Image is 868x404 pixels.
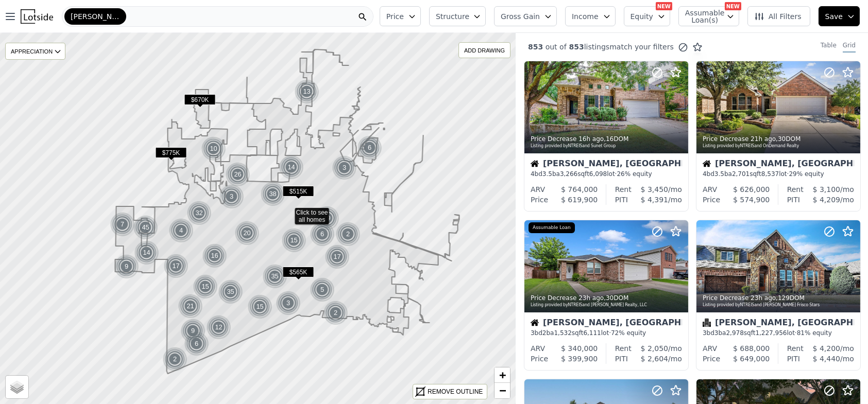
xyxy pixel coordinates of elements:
span: 853 [567,43,584,51]
img: Condominium [703,319,711,327]
div: Listing provided by NTREIS and OnDemand Realty [703,143,855,149]
button: Price [380,6,421,26]
div: 35 [218,279,243,304]
span: $ 4,391 [641,196,668,204]
div: Price [703,354,720,364]
img: g1.png [163,347,188,372]
div: 4 bd 3.5 ba sqft lot · 29% equity [703,170,854,178]
img: g1.png [178,294,203,319]
div: [PERSON_NAME], [GEOGRAPHIC_DATA] [531,160,682,170]
div: Price [531,195,548,205]
time: 2025-08-16 15:11 [578,294,604,302]
img: g1.png [332,155,358,180]
div: 6 [184,331,209,356]
div: PITI [787,195,800,205]
a: Zoom out [495,383,510,398]
div: 3 bd 3 ba sqft lot · 81% equity [703,329,854,337]
div: 2 [324,301,348,325]
div: Price Decrease , 30 DOM [531,294,683,302]
div: Price Decrease , 16 DOM [531,135,683,143]
span: $ 649,000 [733,355,770,363]
span: 6,098 [589,170,607,178]
div: $565K [283,267,314,282]
span: 853 [528,43,543,51]
div: 32 [187,201,212,225]
span: $ 688,000 [733,344,770,353]
div: Listing provided by NTREIS and [PERSON_NAME] Realty, LLC [531,302,683,308]
div: Listing provided by NTREIS and [PERSON_NAME] Frisco Stars [703,302,855,308]
span: 3,266 [560,170,577,178]
img: g1.png [164,254,189,278]
img: g1.png [235,221,260,245]
div: $670K [184,94,216,109]
img: g1.png [336,222,361,247]
div: /mo [628,354,682,364]
div: Price Decrease , 30 DOM [703,135,855,143]
span: 8,537 [761,170,779,178]
div: REMOVE OUTLINE [428,387,483,396]
div: NEW [656,2,672,10]
div: Price [531,354,548,364]
div: NEW [725,2,741,10]
div: 4 bd 3.5 ba sqft lot · 26% equity [531,170,682,178]
div: 10 [201,136,226,161]
a: Price Decrease 23h ago,129DOMListing provided byNTREISand [PERSON_NAME] Frisco StarsCondominium[P... [696,220,860,371]
div: 38 [261,182,285,206]
img: g1.png [218,279,244,304]
div: /mo [628,195,682,205]
img: g1.png [169,218,194,243]
div: ARV [703,184,717,195]
div: 2 [163,347,188,372]
img: g1.png [110,212,135,237]
button: Equity [624,6,670,26]
div: 20 [235,221,260,245]
img: g1.png [202,243,228,268]
img: House [531,160,539,168]
div: ARV [531,343,545,354]
img: g1.png [358,135,383,160]
span: $ 340,000 [561,344,598,353]
div: [PERSON_NAME], [GEOGRAPHIC_DATA] [531,319,682,329]
div: PITI [615,354,628,364]
img: g1.png [310,222,335,247]
div: /mo [632,184,682,195]
div: 45 [133,215,158,240]
span: $ 4,209 [813,196,840,204]
div: /mo [632,343,682,354]
img: g1.png [310,277,335,302]
a: Price Decrease 21h ago,30DOMListing provided byNTREISand OnDemand RealtyHouse[PERSON_NAME], [GEOG... [696,61,860,212]
img: g1.png [207,315,232,340]
a: Zoom in [495,367,510,383]
span: $ 764,000 [561,185,598,194]
span: $ 574,900 [733,196,770,204]
img: g1.png [295,79,320,104]
div: 35 [263,264,287,289]
div: Rent [787,343,804,354]
a: Layers [6,376,28,398]
div: [PERSON_NAME], [GEOGRAPHIC_DATA] [703,160,854,170]
div: [PERSON_NAME], [GEOGRAPHIC_DATA] [703,319,854,329]
span: + [499,368,506,381]
div: Table [821,41,837,52]
span: $ 4,200 [813,344,840,353]
span: Assumable Loan(s) [685,9,718,24]
div: 15 [193,274,218,299]
span: $ 626,000 [733,185,770,194]
div: /mo [800,354,854,364]
div: ARV [703,343,717,354]
div: ARV [531,184,545,195]
img: g1.png [248,294,273,319]
div: /mo [800,195,854,205]
div: 4 [169,218,194,243]
span: $ 4,440 [813,355,840,363]
div: Rent [787,184,804,195]
img: g1.png [261,182,286,206]
div: 9 [114,254,139,279]
img: House [531,319,539,327]
div: Price [703,195,720,205]
img: g1.png [114,254,140,279]
span: $670K [184,94,216,105]
div: Rent [615,343,632,354]
button: Gross Gain [494,6,557,26]
div: Assumable Loan [529,222,575,234]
